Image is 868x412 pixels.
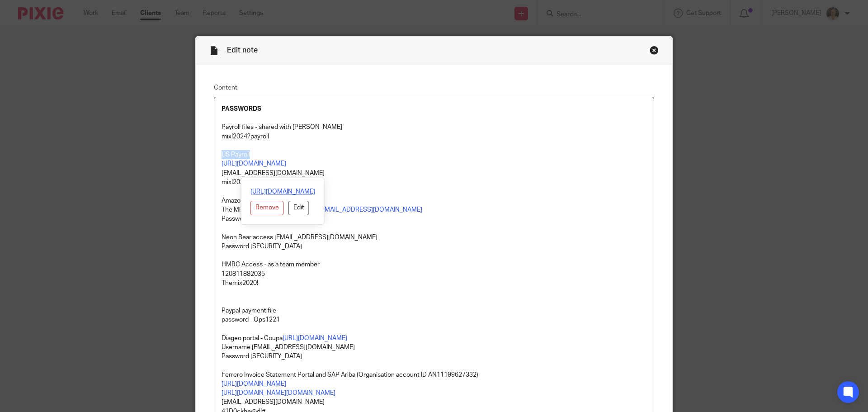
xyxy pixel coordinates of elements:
[222,161,286,167] a: [URL][DOMAIN_NAME]
[288,201,309,215] button: Edit
[214,83,654,92] label: Content
[283,335,347,341] a: [URL][DOMAIN_NAME]
[250,187,315,196] a: [URL][DOMAIN_NAME]
[222,196,646,205] p: Amazon Business.
[222,334,646,343] p: Diageo portal - Coupa
[227,47,258,54] span: Edit note
[222,352,646,361] p: Password [SECURITY_DATA]
[222,123,646,132] p: Payroll files - shared with [PERSON_NAME]
[222,381,286,387] a: [URL][DOMAIN_NAME]
[222,343,646,352] p: Username [EMAIL_ADDRESS][DOMAIN_NAME]
[222,214,646,223] p: Password [SECURITY_DATA]
[222,106,261,112] strong: PASSWORDS
[222,279,646,288] p: Themix2020!
[222,270,646,279] p: 120811882035
[222,306,646,315] p: Paypal payment file
[222,150,646,159] p: US Payroll
[222,178,646,187] p: mix!2025?payroll
[222,390,335,396] a: [URL][DOMAIN_NAME][DOMAIN_NAME]
[650,46,659,55] div: Close this dialog window
[222,242,646,251] p: Password [SECURITY_DATA]
[222,169,646,178] p: [EMAIL_ADDRESS][DOMAIN_NAME]
[222,205,646,214] p: The Mix's access
[222,315,646,324] p: password - Ops1221
[222,260,646,269] p: HMRC Access - as a team member
[222,398,646,407] p: [EMAIL_ADDRESS][DOMAIN_NAME]
[250,201,284,215] button: Remove
[222,370,646,379] p: Ferrero Invoice Statement Portal and SAP Ariba (Organisation account ID AN11199627332)
[222,132,646,141] p: mix!2024?payroll
[269,207,422,213] a: [PERSON_NAME][EMAIL_ADDRESS][DOMAIN_NAME]
[222,233,646,242] p: Neon Bear access [EMAIL_ADDRESS][DOMAIN_NAME]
